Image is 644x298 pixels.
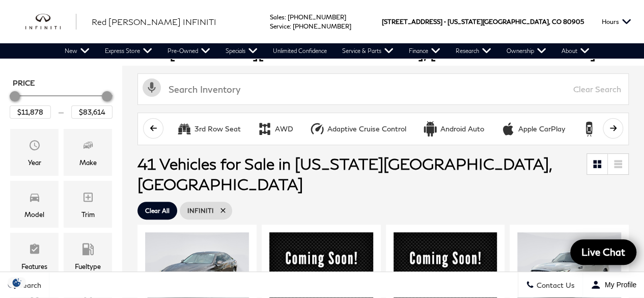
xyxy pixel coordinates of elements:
[24,209,44,220] div: Model
[57,43,97,59] a: New
[21,261,47,272] div: Features
[64,181,112,228] div: TrimTrim
[25,14,76,30] a: infiniti
[327,124,406,133] div: Adaptive Cruise Control
[500,121,516,137] div: Apple CarPlay
[583,273,644,298] button: Open user profile menu
[5,277,29,288] img: Opt-Out Icon
[10,181,59,228] div: ModelModel
[570,239,636,265] a: Live Chat
[601,281,636,289] span: My Profile
[518,124,565,133] div: Apple CarPlay
[417,118,490,140] button: Android AutoAndroid Auto
[92,16,216,28] a: Red [PERSON_NAME] INFINITI
[270,13,285,21] span: Sales
[10,233,59,280] div: FeaturesFeatures
[5,277,29,288] section: Click to Open Cookie Consent Modal
[143,78,161,97] svg: Click to toggle on voice search
[97,43,160,59] a: Express Store
[304,118,412,140] button: Adaptive Cruise ControlAdaptive Cruise Control
[177,121,192,137] div: 3rd Row Seat
[64,233,112,280] div: FueltypeFueltype
[423,121,438,137] div: Android Auto
[251,118,299,140] button: AWDAWD
[13,78,109,88] h5: Price
[28,157,41,168] div: Year
[82,137,94,157] span: Make
[29,137,41,157] span: Year
[310,121,325,137] div: Adaptive Cruise Control
[57,43,597,59] nav: Main Navigation
[534,281,575,290] span: Contact Us
[499,43,554,59] a: Ownership
[79,157,97,168] div: Make
[160,43,218,59] a: Pre-Owned
[334,43,401,59] a: Service & Parts
[265,43,334,59] a: Unlimited Confidence
[145,204,170,217] span: Clear All
[10,129,59,176] div: YearYear
[270,22,290,30] span: Service
[10,88,113,119] div: Price
[25,14,76,30] img: INFINITI
[257,121,272,137] div: AWD
[187,204,214,217] span: INFINITI
[293,22,351,30] a: [PHONE_NUMBER]
[576,246,630,258] span: Live Chat
[10,91,20,101] div: Minimum Price
[603,118,623,139] button: scroll right
[64,129,112,176] div: MakeMake
[71,105,113,119] input: Maximum
[290,22,291,30] span: :
[143,118,163,139] button: scroll left
[82,240,94,261] span: Fueltype
[218,43,265,59] a: Specials
[29,240,41,261] span: Features
[75,261,101,272] div: Fueltype
[171,118,246,140] button: 3rd Row Seat3rd Row Seat
[16,281,41,290] span: Search
[401,43,448,59] a: Finance
[29,188,41,209] span: Model
[102,91,112,101] div: Maximum Price
[285,13,286,21] span: :
[137,73,629,105] input: Search Inventory
[440,124,484,133] div: Android Auto
[581,121,597,137] div: Backup Camera
[82,188,94,209] span: Trim
[10,105,51,119] input: Minimum
[382,18,584,25] a: [STREET_ADDRESS] • [US_STATE][GEOGRAPHIC_DATA], CO 80905
[92,17,216,26] span: Red [PERSON_NAME] INFINITI
[495,118,571,140] button: Apple CarPlayApple CarPlay
[137,154,551,193] span: 41 Vehicles for Sale in [US_STATE][GEOGRAPHIC_DATA], [GEOGRAPHIC_DATA]
[554,43,597,59] a: About
[275,124,293,133] div: AWD
[448,43,499,59] a: Research
[288,13,346,21] a: [PHONE_NUMBER]
[194,124,241,133] div: 3rd Row Seat
[81,209,95,220] div: Trim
